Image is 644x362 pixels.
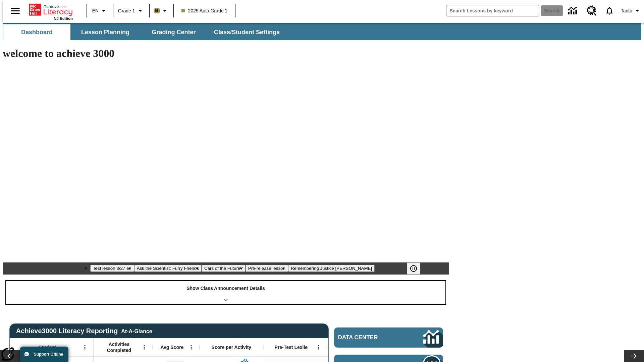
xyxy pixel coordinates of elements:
span: EN [92,7,99,14]
button: Slide 4 Pre-release lesson [246,265,288,272]
span: Data Center [338,334,401,341]
button: Open Menu [139,342,149,352]
button: Support Offline [20,347,68,362]
button: Pause [407,262,420,275]
span: Pre-Test Lexile [275,344,308,350]
button: Boost Class color is light brown. Change class color [152,5,171,17]
span: Grade 1 [118,7,135,14]
h1: welcome to achieve 3000 [3,47,449,60]
button: Language: EN, Select a language [89,5,111,17]
span: Grading Center [152,28,196,36]
button: Dashboard [3,24,70,40]
div: Pause [407,262,427,275]
button: Grading Center [140,24,207,40]
a: Resource Center, Will open in new tab [583,2,601,20]
button: Grade: Grade 1, Select a grade [115,5,147,17]
span: Avg Score [160,344,183,350]
span: NJ Edition [54,16,73,20]
span: 2025 Auto Grade 1 [181,7,228,14]
span: B [155,6,159,15]
span: Tauto [621,7,632,14]
span: Student [39,344,56,350]
button: Open Menu [186,342,196,352]
button: Slide 5 Remembering Justice O'Connor [288,265,375,272]
button: Profile/Settings [618,5,644,17]
div: Show Class Announcement Details [6,281,445,304]
span: Dashboard [21,28,53,36]
span: Class/Student Settings [214,28,280,36]
input: search field [446,5,539,16]
div: At-A-Glance [121,327,152,335]
span: Support Offline [34,352,63,357]
a: Data Center [564,2,583,20]
button: Slide 1 Test lesson 3/27 en [90,265,134,272]
div: Home [29,2,73,20]
span: Achieve3000 Literacy Reporting [16,327,152,335]
button: Open Menu [80,342,90,352]
button: Slide 3 Cars of the Future? [202,265,246,272]
a: Home [29,3,73,16]
span: Lesson Planning [81,28,129,36]
span: Activities Completed [97,341,141,353]
a: Data Center [334,327,443,348]
button: Lesson Planning [72,24,139,40]
a: Notifications [601,2,618,19]
div: SubNavbar [3,23,641,40]
button: Lesson carousel, Next [624,350,644,362]
button: Open Menu [314,342,324,352]
p: Show Class Announcement Details [186,285,265,292]
div: SubNavbar [3,24,286,40]
button: Open side menu [5,1,25,21]
span: Score per Activity [212,344,252,350]
button: Slide 2 Ask the Scientist: Furry Friends [134,265,202,272]
button: Class/Student Settings [209,24,285,40]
